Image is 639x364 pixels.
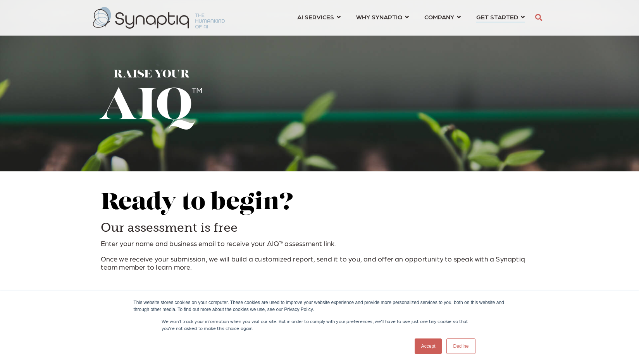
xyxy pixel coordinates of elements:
span: AI SERVICES [297,12,334,22]
p: Once we receive your submission, we will build a customized report, send it to you, and offer an ... [101,255,539,271]
a: Accept [415,338,442,354]
img: synaptiq logo-2 [93,7,225,29]
div: This website stores cookies on your computer. These cookies are used to improve your website expe... [134,299,506,313]
p: We won't track your information when you visit our site. But in order to comply with your prefere... [162,318,478,332]
nav: menu [289,4,532,32]
img: Raise Your AIQ™ [99,70,202,130]
a: WHY SYNAPTIQ [356,10,409,24]
h3: Our assessment is free [101,220,539,236]
span: WHY SYNAPTIQ [356,12,402,22]
h2: Ready to begin? [101,191,539,216]
span: GET STARTED [476,12,518,22]
a: Decline [446,338,475,354]
a: AI SERVICES [297,10,341,24]
p: Enter your name and business email to receive your AIQ™assessment link. [101,239,539,248]
a: COMPANY [424,10,461,24]
span: COMPANY [424,12,454,22]
a: GET STARTED [476,10,525,24]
